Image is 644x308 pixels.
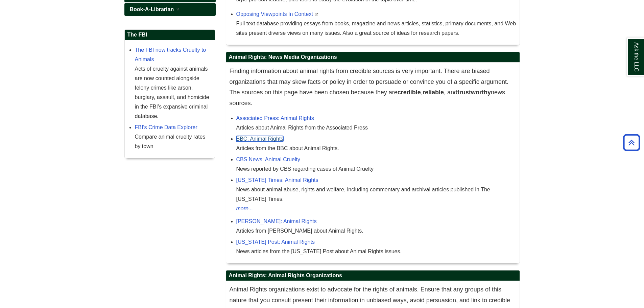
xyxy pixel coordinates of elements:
a: [US_STATE] Post: Animal Rights [236,239,315,245]
h2: Animal Rights: Animal Rights Organizations [226,270,520,281]
div: Articles about Animal Rights from the Associated Press [236,123,516,133]
strong: reliable [423,89,444,96]
div: Acts of cruelty against animals are now counted alongside felony crimes like arson, burglary, ass... [135,64,211,121]
a: Associated Press: Animal Rights [236,115,314,121]
a: FBI's Crime Data Explorer [135,124,197,130]
a: Back to Top [621,138,642,147]
h2: The FBI [125,30,215,40]
div: News reported by CBS regarding cases of Animal Cruelty [236,164,516,174]
div: Compare animal cruelty rates by town [135,132,211,151]
div: News about animal abuse, rights and welfare, including commentary and archival articles published... [236,185,516,204]
i: This link opens in a new window [175,8,180,11]
div: News articles from the [US_STATE] Post about Animal Rights issues. [236,247,516,256]
a: Book-A-Librarian [124,3,216,16]
div: Articles from the BBC about Animal Rights. [236,144,516,153]
a: [PERSON_NAME]: Animal Rights [236,218,317,224]
i: This link opens in a new window [314,13,318,16]
div: Articles from [PERSON_NAME] about Animal Rights. [236,226,516,236]
a: The FBI now tracks Cruelty to Animals [135,47,206,62]
h2: Animal Rights: News Media Organizations [226,52,520,63]
strong: trustworthy [457,89,491,96]
strong: credible [398,89,421,96]
a: CBS News: Animal Cruelty [236,157,300,162]
a: Opposing Viewpoints In Context [236,11,313,17]
span: Book-A-Librarian [130,6,174,12]
p: Full text database providing essays from books, magazine and news articles, statistics, primary d... [236,19,516,38]
a: [US_STATE] Times: Animal Rights [236,177,318,183]
span: Finding information about animal rights from credible sources is very important. There are biased... [230,68,508,106]
a: BBC: Animal Rights [236,136,284,142]
a: more... [236,204,516,213]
